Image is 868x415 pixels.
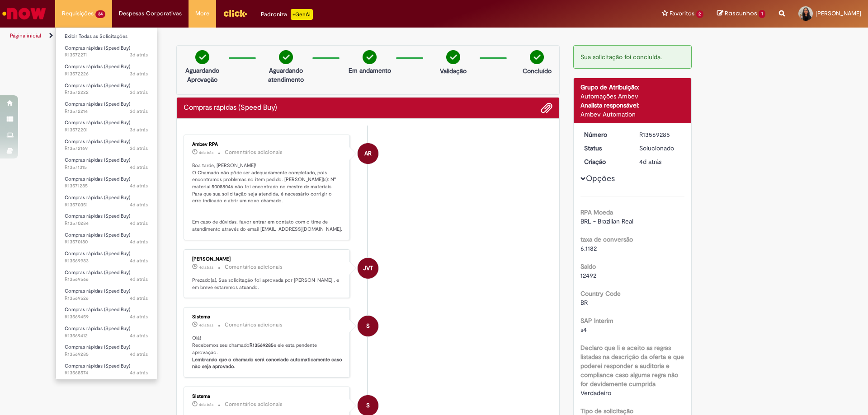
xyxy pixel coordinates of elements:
[56,137,157,154] a: Aberto R13572169 : Compras rápidas (Speed Buy)
[65,119,130,126] span: Compras rápidas (Speed Buy)
[130,126,148,133] span: 3d atrás
[56,174,157,191] a: Aberto R13571285 : Compras rápidas (Speed Buy)
[56,32,157,42] a: Exibir Todas as Solicitações
[65,306,130,313] span: Compras rápidas (Speed Buy)
[580,289,621,298] b: Country Code
[223,6,247,20] img: click_logo_yellow_360x200.png
[130,182,148,189] time: 26/09/2025 15:43:18
[130,332,148,339] time: 26/09/2025 09:39:12
[10,32,41,39] a: Página inicial
[56,211,157,228] a: Aberto R13570284 : Compras rápidas (Speed Buy)
[639,158,661,166] time: 26/09/2025 09:12:35
[95,10,105,18] span: 34
[816,9,861,17] span: [PERSON_NAME]
[199,150,213,155] span: 4d atrás
[192,335,343,370] p: Olá! Recebemos seu chamado e ele esta pendente aprovação.
[639,158,661,166] span: 4d atrás
[56,193,157,210] a: Aberto R13570351 : Compras rápidas (Speed Buy)
[130,238,148,245] span: 4d atrás
[65,351,148,358] span: R13569285
[56,286,157,303] a: Aberto R13569526 : Compras rápidas (Speed Buy)
[199,265,213,270] time: 26/09/2025 11:11:36
[56,118,157,135] a: Aberto R13572201 : Compras rápidas (Speed Buy)
[56,324,157,340] a: Aberto R13569412 : Compras rápidas (Speed Buy)
[192,277,343,291] p: Prezado(a), Sua solicitação foi aprovada por [PERSON_NAME] , e em breve estaremos atuando.
[65,126,148,134] span: R13572201
[62,9,94,18] span: Requisições
[580,344,684,388] b: Declaro que li e aceito as regras listadas na descrição da oferta e que poderei responder a audit...
[65,363,130,369] span: Compras rápidas (Speed Buy)
[199,402,213,407] time: 26/09/2025 09:12:43
[65,213,130,219] span: Compras rápidas (Speed Buy)
[363,50,377,64] img: check-circle-green.png
[65,45,130,51] span: Compras rápidas (Speed Buy)
[130,220,148,227] time: 26/09/2025 11:55:06
[130,201,148,208] span: 4d atrás
[573,45,692,69] div: Sua solicitação foi concluída.
[56,249,157,266] a: Aberto R13569983 : Compras rápidas (Speed Buy)
[130,257,148,264] span: 4d atrás
[56,342,157,359] a: Aberto R13569285 : Compras rápidas (Speed Buy)
[225,321,283,329] small: Comentários adicionais
[65,220,148,227] span: R13570284
[130,108,148,115] span: 3d atrás
[523,66,552,75] p: Concluído
[65,325,130,332] span: Compras rápidas (Speed Buy)
[130,257,148,264] time: 26/09/2025 11:04:37
[56,268,157,284] a: Aberto R13569566 : Compras rápidas (Speed Buy)
[65,89,148,96] span: R13572222
[130,126,148,133] time: 26/09/2025 18:18:25
[580,326,587,334] span: s4
[192,314,343,320] div: Sistema
[65,288,130,294] span: Compras rápidas (Speed Buy)
[56,43,157,60] a: Aberto R13572271 : Compras rápidas (Speed Buy)
[199,322,213,328] span: 4d atrás
[541,102,552,114] button: Adicionar anexos
[130,351,148,358] time: 26/09/2025 09:12:36
[225,263,283,271] small: Comentários adicionais
[580,407,633,415] b: Tipo de solicitação
[530,50,544,64] img: check-circle-green.png
[65,51,148,59] span: R13572271
[56,81,157,98] a: Aberto R13572222 : Compras rápidas (Speed Buy)
[580,389,611,397] span: Verdadeiro
[130,369,148,376] time: 25/09/2025 18:50:36
[363,257,373,279] span: JVT
[199,402,213,407] span: 4d atrás
[192,394,343,399] div: Sistema
[55,27,157,380] ul: Requisições
[580,244,597,252] span: 6.1182
[130,182,148,189] span: 4d atrás
[65,63,130,70] span: Compras rápidas (Speed Buy)
[65,276,148,283] span: R13569566
[358,316,378,336] div: System
[440,66,467,75] p: Validação
[130,164,148,171] span: 4d atrás
[65,176,130,182] span: Compras rápidas (Speed Buy)
[130,220,148,227] span: 4d atrás
[130,313,148,320] time: 26/09/2025 09:44:55
[65,138,130,145] span: Compras rápidas (Speed Buy)
[261,9,313,20] div: Padroniza
[717,9,765,18] a: Rascunhos
[130,313,148,320] span: 4d atrás
[130,164,148,171] time: 26/09/2025 15:48:30
[349,66,391,75] p: Em andamento
[446,50,460,64] img: check-circle-green.png
[577,157,633,166] dt: Criação
[696,10,704,18] span: 2
[130,70,148,77] time: 26/09/2025 18:33:07
[130,351,148,358] span: 4d atrás
[580,101,685,110] div: Analista responsável:
[195,50,209,64] img: check-circle-green.png
[65,257,148,265] span: R13569983
[184,104,277,112] h2: Compras rápidas (Speed Buy) Histórico de tíquete
[65,313,148,321] span: R13569459
[65,145,148,152] span: R13572169
[65,70,148,78] span: R13572226
[580,317,613,325] b: SAP Interim
[65,201,148,209] span: R13570351
[130,51,148,58] span: 3d atrás
[65,238,148,246] span: R13570180
[639,157,681,166] div: 26/09/2025 09:12:35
